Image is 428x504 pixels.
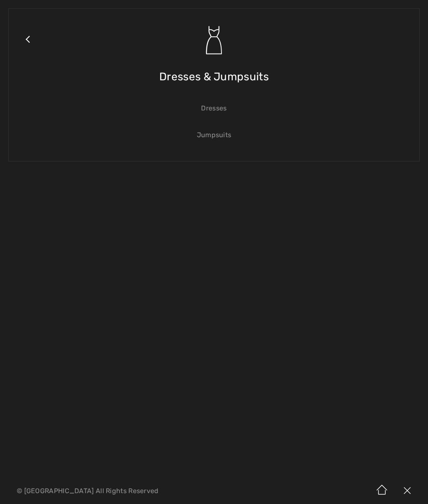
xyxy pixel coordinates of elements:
[395,478,420,504] img: X
[159,62,269,92] span: Dresses & Jumpsuits
[17,126,411,144] a: Jumpsuits
[17,99,411,118] a: Dresses
[369,478,395,504] img: Home
[17,488,252,494] p: © [GEOGRAPHIC_DATA] All Rights Reserved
